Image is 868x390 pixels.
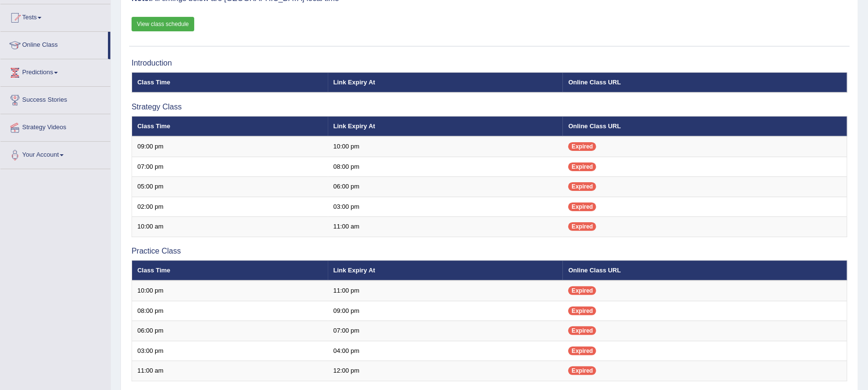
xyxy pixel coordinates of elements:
a: Your Account [0,142,110,166]
td: 08:00 pm [132,301,328,321]
th: Class Time [132,260,328,281]
a: Online Class [0,32,108,56]
td: 04:00 pm [328,341,563,361]
td: 07:00 pm [132,157,328,177]
span: Expired [568,142,596,151]
h3: Introduction [132,59,847,67]
h3: Practice Class [132,247,847,256]
td: 09:00 pm [328,301,563,321]
span: Expired [568,162,596,171]
td: 02:00 pm [132,197,328,217]
a: View class schedule [132,17,194,31]
span: Expired [568,222,596,231]
td: 09:00 pm [132,136,328,157]
span: Expired [568,286,596,295]
h3: Strategy Class [132,103,847,111]
td: 03:00 pm [328,197,563,217]
th: Online Class URL [563,260,847,281]
th: Class Time [132,72,328,93]
th: Online Class URL [563,116,847,136]
span: Expired [568,326,596,335]
span: Expired [568,347,596,355]
a: Success Stories [0,87,110,111]
td: 11:00 pm [328,281,563,301]
th: Link Expiry At [328,116,563,136]
td: 10:00 pm [328,136,563,157]
span: Expired [568,202,596,211]
td: 05:00 pm [132,177,328,197]
span: Expired [568,182,596,191]
td: 08:00 pm [328,157,563,177]
th: Link Expiry At [328,72,563,93]
td: 11:00 am [132,361,328,381]
a: Strategy Videos [0,114,110,138]
td: 10:00 pm [132,281,328,301]
th: Link Expiry At [328,260,563,281]
a: Predictions [0,59,110,83]
td: 06:00 pm [328,177,563,197]
td: 11:00 am [328,217,563,237]
td: 07:00 pm [328,321,563,341]
td: 06:00 pm [132,321,328,341]
th: Class Time [132,116,328,136]
span: Expired [568,307,596,315]
th: Online Class URL [563,72,847,93]
td: 03:00 pm [132,341,328,361]
td: 10:00 am [132,217,328,237]
a: Tests [0,4,110,28]
span: Expired [568,366,596,375]
td: 12:00 pm [328,361,563,381]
